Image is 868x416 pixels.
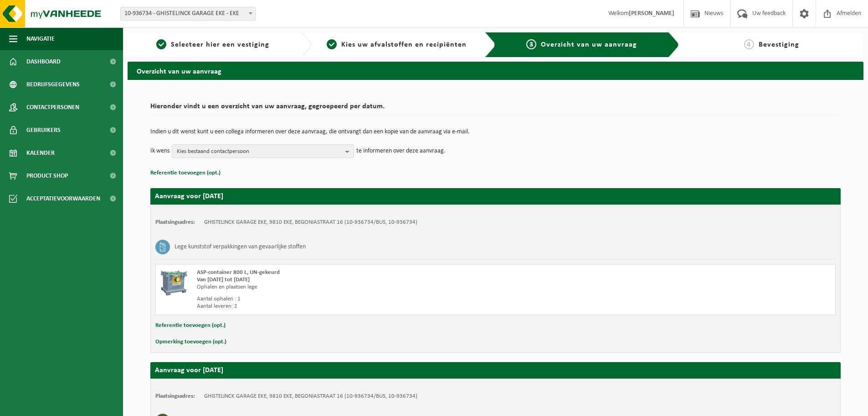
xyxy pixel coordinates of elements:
a: 1Selecteer hier een vestiging [132,39,293,50]
h2: Overzicht van uw aanvraag [128,62,863,79]
span: Product Shop [26,164,68,187]
strong: [PERSON_NAME] [629,10,674,17]
p: Indien u dit wenst kunt u een collega informeren over deze aanvraag, die ontvangt dan een kopie v... [150,129,841,135]
span: Navigatie [26,27,55,50]
span: 3 [526,39,536,49]
h3: Lege kunststof verpakkingen van gevaarlijke stoffen [175,240,306,254]
span: 1 [156,39,166,49]
img: PB-AP-0800-MET-02-01.png [160,269,188,296]
span: Overzicht van uw aanvraag [541,41,637,48]
span: 4 [744,39,754,49]
button: Referentie toevoegen (opt.) [150,167,221,179]
strong: Aanvraag voor [DATE] [155,367,223,374]
span: Bevestiging [759,41,799,48]
span: Dashboard [26,50,61,73]
button: Referentie toevoegen (opt.) [155,320,226,332]
strong: Aanvraag voor [DATE] [155,193,223,200]
span: Kies bestaand contactpersoon [177,145,342,158]
button: Opmerking toevoegen (opt.) [155,336,226,348]
span: Bedrijfsgegevens [26,73,80,96]
span: Contactpersonen [26,96,79,119]
strong: Van [DATE] tot [DATE] [197,277,250,283]
a: 2Kies uw afvalstoffen en recipiënten [316,39,478,50]
td: GHISTELINCK GARAGE EKE, 9810 EKE, BEGONIASTRAAT 16 (10-936734/BUS, 10-936734) [204,393,417,400]
span: Kies uw afvalstoffen en recipiënten [341,41,467,48]
div: Ophalen en plaatsen lege [197,284,532,291]
span: Acceptatievoorwaarden [26,187,100,210]
div: Aantal ophalen : 1 [197,295,532,303]
span: 2 [327,39,337,49]
div: Aantal leveren: 2 [197,303,532,310]
button: Kies bestaand contactpersoon [172,144,354,158]
strong: Plaatsingsadres: [155,393,195,399]
span: 10-936734 - GHISTELINCK GARAGE EKE - EKE [120,7,256,21]
p: te informeren over deze aanvraag. [356,144,446,158]
span: Kalender [26,142,55,164]
span: Selecteer hier een vestiging [171,41,269,48]
h2: Hieronder vindt u een overzicht van uw aanvraag, gegroepeerd per datum. [150,103,841,115]
strong: Plaatsingsadres: [155,219,195,225]
span: ASP-container 800 L, UN-gekeurd [197,269,280,275]
span: 10-936734 - GHISTELINCK GARAGE EKE - EKE [121,7,255,20]
td: GHISTELINCK GARAGE EKE, 9810 EKE, BEGONIASTRAAT 16 (10-936734/BUS, 10-936734) [204,219,417,226]
p: Ik wens [150,144,169,158]
span: Gebruikers [26,119,61,142]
